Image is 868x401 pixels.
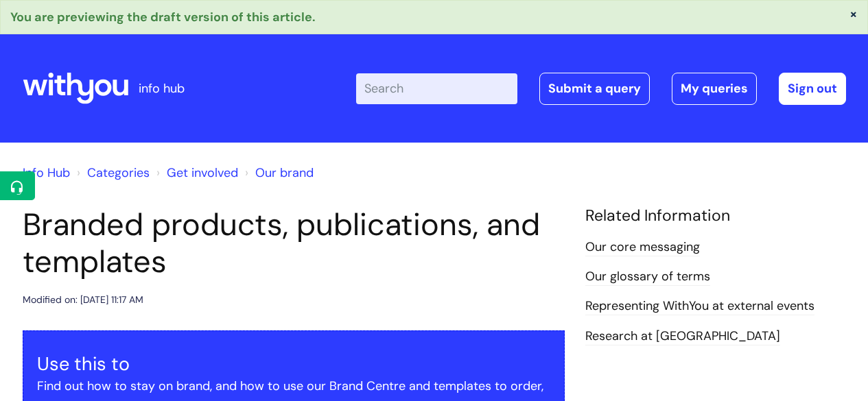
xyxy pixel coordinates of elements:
a: Research at [GEOGRAPHIC_DATA] [585,328,780,345]
li: Solution home [73,162,150,184]
li: Get involved [153,162,238,184]
a: My queries [672,73,757,104]
a: Sign out [779,73,846,104]
h3: Use this to [37,353,550,375]
a: Submit a query [539,73,650,104]
a: Categories [87,165,150,181]
a: Get involved [167,165,238,181]
a: Our core messaging [585,239,700,256]
a: Our glossary of terms [585,268,710,286]
button: × [849,8,858,20]
p: info hub [139,77,185,99]
input: Search [356,73,517,104]
a: Our brand [255,165,314,181]
h1: Branded products, publications, and templates [23,206,565,280]
div: Modified on: [DATE] 11:17 AM [23,291,143,308]
h4: Related Information [585,206,846,226]
li: Our brand [242,162,314,184]
a: Representing WithYou at external events [585,297,814,315]
a: Info Hub [23,165,70,181]
div: | - [356,73,846,104]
